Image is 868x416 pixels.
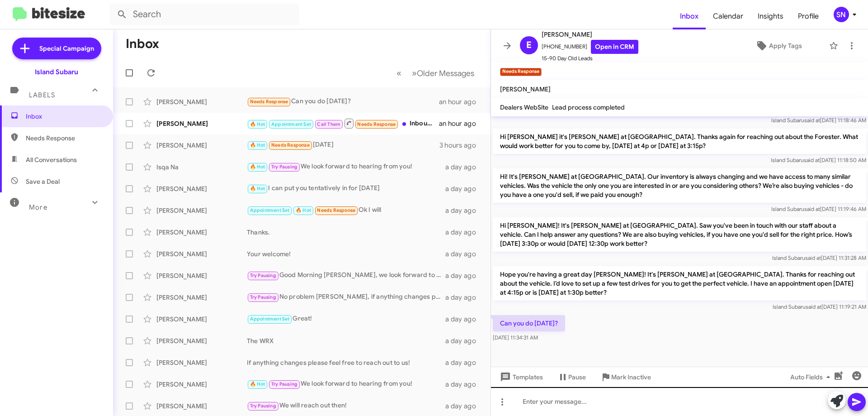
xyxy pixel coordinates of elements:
[445,206,483,215] div: a day ago
[445,163,483,172] div: a day ago
[247,118,439,129] div: Inbound Call
[439,119,483,128] div: an hour ago
[247,140,439,150] div: [DATE]
[156,249,247,258] div: [PERSON_NAME]
[250,381,265,387] span: 🔥 Hot
[26,112,103,121] span: Inbox
[247,314,445,324] div: Great!
[247,228,445,237] div: Thanks.
[826,7,858,22] button: SN
[542,54,638,63] span: 15-90 Day Old Leads
[250,186,265,191] span: 🔥 Hot
[493,334,538,341] span: [DATE] 11:34:31 AM
[706,3,750,29] a: Calendar
[439,97,483,106] div: an hour ago
[247,205,445,215] div: Ok I will
[250,207,290,213] span: Appointment Set
[805,254,821,261] span: said at
[156,271,247,280] div: [PERSON_NAME]
[250,403,276,409] span: Try Pausing
[445,184,483,193] div: a day ago
[498,369,543,385] span: Templates
[247,270,445,281] div: Good Morning [PERSON_NAME], we look forward to working with you!
[250,316,290,322] span: Appointment Set
[771,117,866,124] span: Island Subaru [DATE] 11:18:46 AM
[247,183,445,194] div: I can put you tentatively in for [DATE]
[12,38,101,59] a: Special Campaign
[247,379,445,389] div: We look forward to hearing from you!
[247,162,445,172] div: We look forward to hearing from you!
[35,67,78,77] div: Island Subaru
[156,119,247,128] div: [PERSON_NAME]
[445,293,483,302] div: a day ago
[156,97,247,106] div: [PERSON_NAME]
[156,315,247,324] div: [PERSON_NAME]
[156,184,247,193] div: [PERSON_NAME]
[732,38,825,54] button: Apply Tags
[156,336,247,345] div: [PERSON_NAME]
[493,168,866,203] p: Hi! It's [PERSON_NAME] at [GEOGRAPHIC_DATA]. Our inventory is always changing and we have access ...
[769,38,802,54] span: Apply Tags
[156,358,247,367] div: [PERSON_NAME]
[791,3,826,29] a: Profile
[271,164,297,170] span: Try Pausing
[39,44,94,53] span: Special Campaign
[552,103,625,111] span: Lead process completed
[500,103,548,111] span: Dealers WebSite
[250,164,265,170] span: 🔥 Hot
[493,315,565,331] p: Can you do [DATE]?
[445,249,483,258] div: a day ago
[412,67,417,79] span: »
[156,228,247,237] div: [PERSON_NAME]
[806,303,821,310] span: said at
[790,369,834,385] span: Auto Fields
[250,121,265,127] span: 🔥 Hot
[804,206,820,212] span: said at
[156,380,247,389] div: [PERSON_NAME]
[406,64,480,82] button: Next
[542,40,638,54] span: [PHONE_NUMBER]
[250,142,265,148] span: 🔥 Hot
[271,121,311,127] span: Appointment Set
[804,157,820,163] span: said at
[29,203,47,211] span: More
[317,207,355,213] span: Needs Response
[396,67,401,79] span: «
[673,3,706,29] a: Inbox
[771,206,866,212] span: Island Subaru [DATE] 11:19:46 AM
[750,3,791,29] a: Insights
[156,163,247,172] div: Isqa Na
[445,380,483,389] div: a day ago
[26,155,77,164] span: All Conversations
[493,266,866,301] p: Hope you're having a great day [PERSON_NAME]! It's [PERSON_NAME] at [GEOGRAPHIC_DATA]. Thanks for...
[29,91,55,99] span: Labels
[542,29,638,40] span: [PERSON_NAME]
[804,117,820,124] span: said at
[445,315,483,324] div: a day ago
[491,369,550,385] button: Templates
[26,134,103,143] span: Needs Response
[271,142,310,148] span: Needs Response
[445,402,483,411] div: a day ago
[271,381,297,387] span: Try Pausing
[445,336,483,345] div: a day ago
[250,294,276,300] span: Try Pausing
[247,401,445,411] div: We will reach out then!
[26,177,60,186] span: Save a Deal
[126,37,159,51] h1: Inbox
[550,369,593,385] button: Pause
[250,99,288,105] span: Needs Response
[445,228,483,237] div: a day ago
[500,85,551,93] span: [PERSON_NAME]
[417,68,474,78] span: Older Messages
[156,293,247,302] div: [PERSON_NAME]
[156,141,247,150] div: [PERSON_NAME]
[392,64,480,82] nav: Page navigation example
[593,369,658,385] button: Mark Inactive
[526,38,532,53] span: E
[773,303,866,310] span: Island Subaru [DATE] 11:19:21 AM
